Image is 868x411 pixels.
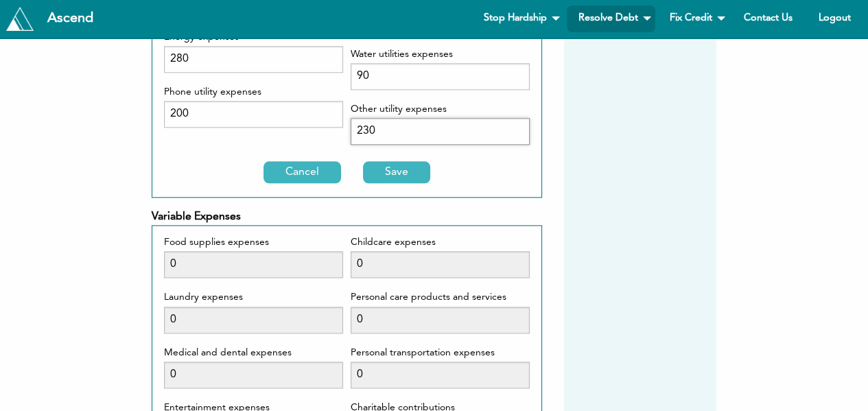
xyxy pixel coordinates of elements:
a: Resolve Debt [567,5,655,32]
img: Tryascend.com [6,7,34,30]
div: Ascend [36,12,104,25]
a: Stop Hardship [472,5,564,32]
a: Fix Credit [658,5,729,32]
label: Medical and dental expenses [164,344,343,362]
label: Laundry expenses [164,289,343,306]
label: Childcare expenses [351,234,530,251]
button: Cancel [263,161,341,183]
button: Save [363,161,430,183]
label: Food supplies expenses [164,234,343,251]
label: Water utilities expenses [351,46,530,63]
a: Contact Us [732,5,804,32]
label: Personal care products and services [351,289,530,306]
span: Variable Expenses [152,211,241,222]
label: Phone utility expenses [164,84,343,101]
label: Other utility expenses [351,101,530,118]
a: Logout [807,5,863,32]
label: Personal transportation expenses [351,344,530,362]
a: Tryascend.com Ascend [3,3,108,34]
